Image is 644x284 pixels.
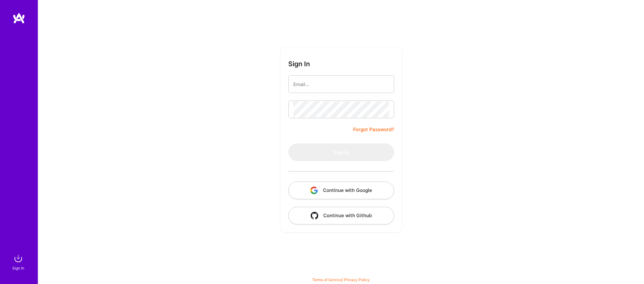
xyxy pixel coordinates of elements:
[288,182,394,199] button: Continue with Google
[12,265,24,271] div: Sign In
[344,277,370,282] a: Privacy Policy
[311,212,318,219] img: icon
[13,13,25,24] img: logo
[13,252,25,271] a: sign inSign In
[12,252,25,265] img: sign in
[312,277,342,282] a: Terms of Service
[312,277,370,282] span: |
[288,207,394,224] button: Continue with Github
[38,265,644,281] div: © 2025 ATeams Inc., All rights reserved.
[353,126,394,133] a: Forgot Password?
[293,76,389,92] input: Email...
[288,60,310,68] h3: Sign In
[288,143,394,161] button: Sign In
[310,187,318,194] img: icon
